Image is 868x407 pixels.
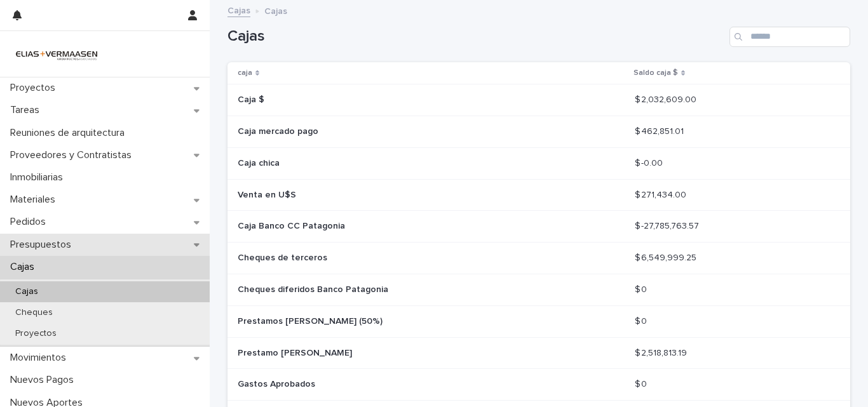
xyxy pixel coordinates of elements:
[238,253,555,264] p: Cheques de terceros
[5,307,63,318] p: Cheques
[5,216,56,228] p: Pedidos
[5,149,142,161] p: Proveedores y Contratistas
[227,147,850,179] tr: Caja chica$ -0.00$ -0.00
[5,239,81,251] p: Presupuestos
[635,377,649,390] p: $ 0
[5,286,48,297] p: Cajas
[635,156,665,169] p: $ -0.00
[238,95,555,105] p: Caja $
[635,92,699,105] p: $ 2,032,609.00
[227,27,724,46] h1: Cajas
[5,104,50,116] p: Tareas
[5,352,76,364] p: Movimientos
[227,116,850,147] tr: Caja mercado pago$ 462,851.01$ 462,851.01
[238,379,555,390] p: Gastos Aprobados
[729,27,850,47] input: Search
[5,127,135,139] p: Reuniones de arquitectura
[227,305,850,337] tr: Prestamos [PERSON_NAME] (50%)$ 0$ 0
[635,124,686,137] p: $ 462,851.01
[264,3,287,17] p: Cajas
[635,345,689,359] p: $ 2,518,813.19
[227,3,250,17] a: Cajas
[5,82,65,94] p: Proyectos
[10,41,103,67] img: HMeL2XKrRby6DNq2BZlM
[238,284,555,295] p: Cheques diferidos Banco Patagonia
[238,66,252,80] p: caja
[227,84,850,116] tr: Caja $$ 2,032,609.00$ 2,032,609.00
[227,369,850,401] tr: Gastos Aprobados$ 0$ 0
[5,374,84,386] p: Nuevos Pagos
[5,171,73,183] p: Inmobiliarias
[238,221,555,232] p: Caja Banco CC Patagonia
[238,126,555,137] p: Caja mercado pago
[635,250,699,264] p: $ 6,549,999.25
[227,179,850,211] tr: Venta en U$S$ 271,434.00$ 271,434.00
[227,243,850,274] tr: Cheques de terceros$ 6,549,999.25$ 6,549,999.25
[227,274,850,305] tr: Cheques diferidos Banco Patagonia$ 0$ 0
[635,314,649,327] p: $ 0
[635,218,702,232] p: $ -27,785,763.57
[238,348,555,359] p: Prestamo [PERSON_NAME]
[5,261,44,273] p: Cajas
[635,282,649,295] p: $ 0
[227,337,850,369] tr: Prestamo [PERSON_NAME]$ 2,518,813.19$ 2,518,813.19
[5,194,65,206] p: Materiales
[238,190,555,201] p: Venta en U$S
[227,211,850,243] tr: Caja Banco CC Patagonia$ -27,785,763.57$ -27,785,763.57
[635,187,689,201] p: $ 271,434.00
[5,328,67,339] p: Proyectos
[634,66,678,80] p: Saldo caja $
[238,316,555,327] p: Prestamos [PERSON_NAME] (50%)
[238,158,555,169] p: Caja chica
